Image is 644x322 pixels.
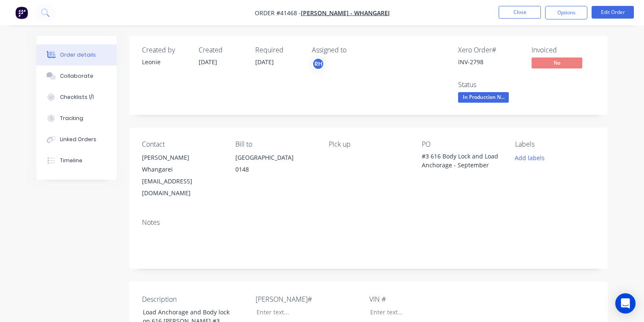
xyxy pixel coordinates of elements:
button: RH [312,57,325,70]
div: #3 616 Body Lock and Load Anchorage - September [422,152,502,169]
div: Tracking [60,115,83,122]
div: Xero Order # [458,46,521,54]
div: Required [255,46,302,54]
button: Linked Orders [36,129,117,150]
div: Labels [515,140,595,148]
div: [GEOGRAPHIC_DATA] [235,152,315,164]
button: Order details [36,44,117,65]
div: PO [422,140,502,148]
div: [GEOGRAPHIC_DATA]0148 [235,152,315,179]
button: Tracking [36,108,117,129]
button: Collaborate [36,65,117,87]
button: Options [545,6,587,19]
div: Assigned to [312,46,396,54]
div: Invoiced [532,46,595,54]
button: Close [499,6,541,19]
div: Bill to [235,140,315,148]
img: Factory [15,6,28,19]
div: Collaborate [60,72,93,80]
div: Order details [60,51,96,59]
div: Status [458,81,521,89]
button: Add labels [510,152,549,163]
div: [PERSON_NAME] Whangarei[EMAIL_ADDRESS][DOMAIN_NAME] [142,152,222,199]
div: Notes [142,218,595,226]
label: Description [142,294,248,304]
button: Edit Order [592,6,634,19]
div: Linked Orders [60,136,96,143]
label: VIN # [369,294,475,304]
div: Checklists 1/1 [60,93,94,101]
div: Open Intercom Messenger [615,293,636,314]
div: Created [199,46,245,54]
div: Leonie [142,57,188,66]
div: Pick up [329,140,409,148]
label: [PERSON_NAME]# [256,294,361,304]
div: [PERSON_NAME] Whangarei [142,152,222,175]
span: No [532,57,582,68]
div: Timeline [60,157,82,164]
a: [PERSON_NAME] - Whangarei [301,9,390,17]
span: Order #41468 - [255,9,301,17]
div: Created by [142,46,188,54]
span: In Production N... [458,92,509,103]
div: INV-2798 [458,57,521,66]
span: [DATE] [255,58,274,66]
button: Checklists 1/1 [36,87,117,108]
div: 0148 [235,164,315,175]
div: Contact [142,140,222,148]
button: In Production N... [458,92,509,105]
div: [EMAIL_ADDRESS][DOMAIN_NAME] [142,175,222,199]
button: Timeline [36,150,117,171]
span: [DATE] [199,58,217,66]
